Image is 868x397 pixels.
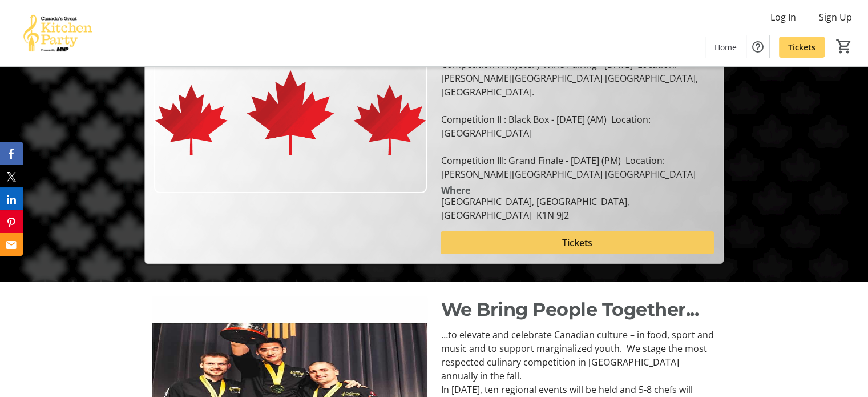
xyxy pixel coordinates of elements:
[779,37,825,58] a: Tickets
[810,8,861,26] button: Sign Up
[441,58,713,181] div: Competition I : Mystery Wine Pairing - [DATE] Location: [PERSON_NAME][GEOGRAPHIC_DATA] [GEOGRAPHI...
[788,41,815,53] span: Tickets
[441,186,470,195] div: Where
[746,35,769,58] button: Help
[819,10,852,24] span: Sign Up
[770,10,796,24] span: Log In
[834,36,854,57] button: Cart
[7,5,108,62] img: Canada’s Great Kitchen Party's Logo
[441,231,713,254] button: Tickets
[562,236,592,250] span: Tickets
[441,296,717,323] p: We Bring People Together...
[441,195,713,222] div: [GEOGRAPHIC_DATA], [GEOGRAPHIC_DATA], [GEOGRAPHIC_DATA] K1N 9J2
[705,37,746,58] a: Home
[761,8,805,26] button: Log In
[154,39,427,193] img: Campaign CTA Media Photo
[441,328,717,383] p: …to elevate and celebrate Canadian culture – in food, sport and music and to support marginalized...
[714,41,737,53] span: Home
